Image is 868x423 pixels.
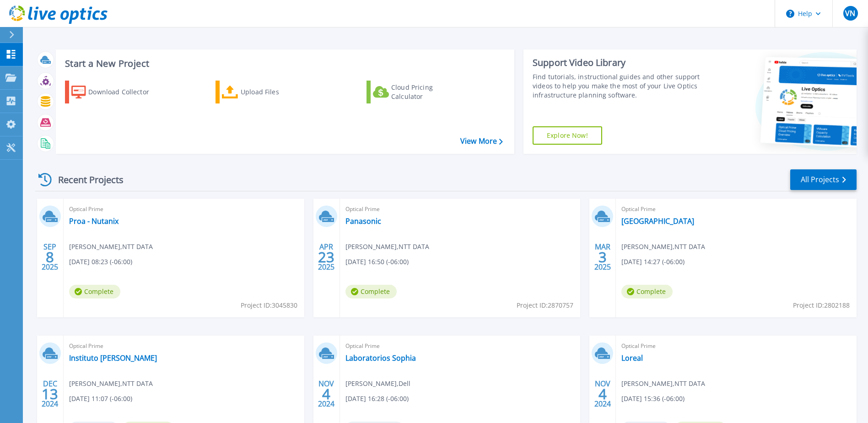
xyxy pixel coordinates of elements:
[533,57,702,69] div: Support Video Library
[621,353,643,363] a: Loreal
[42,390,58,398] span: 13
[621,341,851,351] span: Optical Prime
[216,81,318,103] a: Upload Files
[345,341,575,351] span: Optical Prime
[391,83,464,101] div: Cloud Pricing Calculator
[41,240,59,274] div: SEP 2025
[241,300,297,310] span: Project ID: 3045830
[621,285,673,298] span: Complete
[318,253,334,261] span: 23
[69,379,153,389] span: [PERSON_NAME] , NTT DATA
[69,285,120,298] span: Complete
[621,379,705,389] span: [PERSON_NAME] , NTT DATA
[35,168,136,191] div: Recent Projects
[46,253,54,261] span: 8
[65,81,167,103] a: Download Collector
[318,240,335,274] div: APR 2025
[621,257,685,267] span: [DATE] 14:27 (-06:00)
[345,257,409,267] span: [DATE] 16:50 (-06:00)
[88,83,162,101] div: Download Collector
[367,81,469,103] a: Cloud Pricing Calculator
[69,394,132,404] span: [DATE] 11:07 (-06:00)
[69,242,153,252] span: [PERSON_NAME] , NTT DATA
[598,390,607,398] span: 4
[241,83,314,101] div: Upload Files
[621,204,851,214] span: Optical Prime
[322,390,330,398] span: 4
[594,240,611,274] div: MAR 2025
[517,300,573,310] span: Project ID: 2870757
[345,353,416,363] a: Laboratorios Sophia
[345,379,410,389] span: [PERSON_NAME] , Dell
[594,377,611,411] div: NOV 2024
[345,394,409,404] span: [DATE] 16:28 (-06:00)
[598,253,607,261] span: 3
[69,341,299,351] span: Optical Prime
[69,353,157,363] a: Instituto [PERSON_NAME]
[345,242,429,252] span: [PERSON_NAME] , NTT DATA
[533,126,602,145] a: Explore Now!
[621,242,705,252] span: [PERSON_NAME] , NTT DATA
[345,204,575,214] span: Optical Prime
[41,377,59,411] div: DEC 2024
[793,300,850,310] span: Project ID: 2802188
[69,217,119,226] a: Proa - Nutanix
[533,72,702,100] div: Find tutorials, instructional guides and other support videos to help you make the most of your L...
[460,137,503,146] a: View More
[345,285,397,298] span: Complete
[69,204,299,214] span: Optical Prime
[845,10,855,17] span: VN
[790,169,857,190] a: All Projects
[345,217,381,226] a: Panasonic
[65,59,502,69] h3: Start a New Project
[318,377,335,411] div: NOV 2024
[621,217,694,226] a: [GEOGRAPHIC_DATA]
[621,394,685,404] span: [DATE] 15:36 (-06:00)
[69,257,132,267] span: [DATE] 08:23 (-06:00)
